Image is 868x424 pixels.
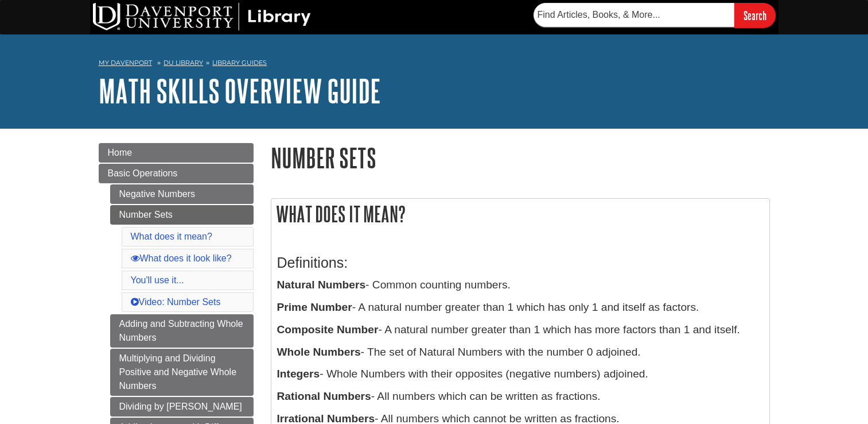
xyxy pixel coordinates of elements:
a: DU Library [164,59,203,67]
a: Number Sets [110,205,254,225]
a: Negative Numbers [110,184,254,204]
a: Library Guides [212,59,267,67]
a: Math Skills Overview Guide [99,73,381,109]
span: Basic Operations [108,168,178,178]
a: Basic Operations [99,164,254,183]
a: Multiplying and Dividing Positive and Negative Whole Numbers [110,349,254,396]
input: Find Articles, Books, & More... [534,3,734,27]
a: Dividing by [PERSON_NAME] [110,397,254,417]
input: Search [734,3,776,28]
p: - Whole Numbers with their opposites (negative numbers) adjoined. [277,366,764,383]
a: What does it mean? [131,232,212,241]
a: Home [99,143,254,163]
b: Integers [277,368,320,380]
img: DU Library [93,3,311,30]
p: - Common counting numbers. [277,277,764,294]
b: Rational Numbers [277,390,371,402]
b: Composite Number [277,323,379,336]
a: Adding and Subtracting Whole Numbers [110,314,254,348]
a: What does it look like? [131,253,232,263]
form: Searches DU Library's articles, books, and more [534,3,776,28]
h2: What does it mean? [271,199,769,229]
a: Video: Number Sets [131,297,221,307]
nav: breadcrumb [99,55,770,74]
h3: Definitions: [277,255,764,271]
a: My Davenport [99,58,152,68]
span: Home [108,148,133,157]
p: - A natural number greater than 1 which has more factors than 1 and itself. [277,322,764,338]
p: - A natural number greater than 1 which has only 1 and itself as factors. [277,299,764,316]
b: Natural Numbers [277,279,366,291]
h1: Number Sets [271,143,770,172]
a: You'll use it... [131,275,184,285]
p: - All numbers which can be written as fractions. [277,388,764,405]
b: Prime Number [277,301,352,313]
b: Whole Numbers [277,346,361,358]
p: - The set of Natural Numbers with the number 0 adjoined. [277,344,764,361]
